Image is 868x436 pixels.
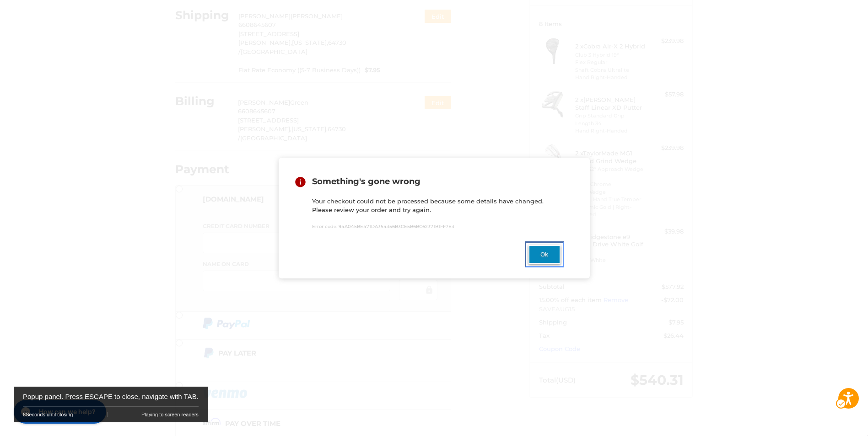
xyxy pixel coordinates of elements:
[23,412,26,417] span: 8
[339,224,454,229] span: 94A045BE471DA354356B3CE5B6BC62371B1FF7E3
[9,397,109,427] iframe: Iframe
[23,387,199,407] div: Popup panel. Press ESCAPE to close, navigate with TAB.
[312,197,561,215] p: Your checkout could not be processed because some details have changed. Please review your order ...
[528,245,561,264] button: Ok
[312,177,421,187] span: Something's gone wrong
[312,224,337,229] span: Error code:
